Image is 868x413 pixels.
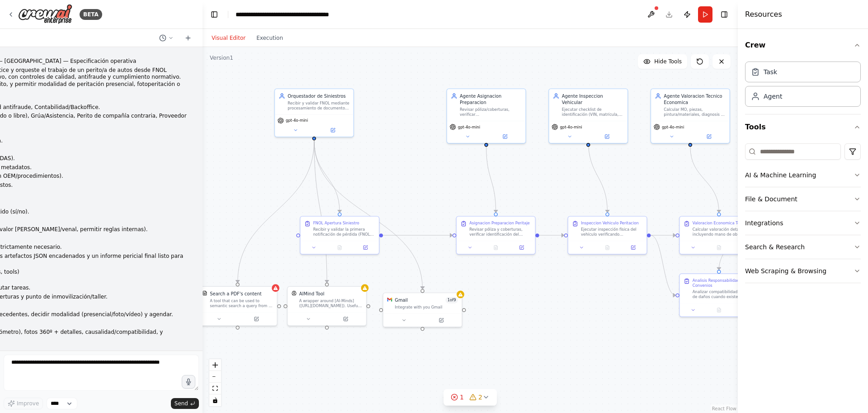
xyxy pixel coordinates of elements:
g: Edge from f97dd40a-3e95-4ab8-b39a-d0ba10fbfe21 to c6dd1de5-e7b6-4d2d-83d6-b7130f8ccc51 [539,232,564,238]
button: Switch to previous chat [156,33,177,43]
div: AIMind Tool [299,290,325,297]
div: FNOL Apertura Siniestro [313,220,359,225]
a: React Flow attribution [712,406,736,411]
div: Agente Asignacion PreparacionRevisar póliza/coberturas, verificar VIN/kilometraje/antecedentes, d... [446,88,526,143]
div: Recibir y validar la primera notificación de pérdida (FNOL) procesando documentos PDF proporciona... [313,227,375,237]
div: Tools [745,140,861,290]
button: Hide right sidebar [718,8,731,21]
button: Open in side panel [238,315,274,323]
button: AI & Machine Learning [745,163,861,187]
span: Send [175,400,188,407]
div: PDFSearchToolSearch a PDF's contentA tool that can be used to semantic search a query from a PDF'... [198,286,278,326]
button: Open in side panel [589,133,625,140]
button: Open in side panel [354,244,376,252]
button: Improve [4,398,43,409]
span: 1 [460,393,464,402]
button: Crew [745,33,861,58]
button: Integrations [745,211,861,235]
button: Open in side panel [691,133,727,140]
button: Open in side panel [315,126,351,134]
button: Execution [251,33,288,43]
g: Edge from c6dd1de5-e7b6-4d2d-83d6-b7130f8ccc51 to a3946a97-f739-41bd-9b01-dfc9b23fac9d [651,232,675,238]
div: Analisis Responsabilidad Convenios [693,278,755,288]
button: Start a new chat [181,33,195,43]
div: Version 1 [210,54,233,62]
div: Ejecutar checklist de identificación (VIN, matrícula, odómetro), capturar fotos 360º + detalles, ... [562,107,624,117]
button: fit view [209,383,221,394]
div: Valoracion Economica TecnicaCalcular valoración detallada incluyendo mano de obra, piezas según p... [679,216,759,254]
div: Gmail [395,297,408,304]
button: Visual Editor [206,33,251,43]
button: zoom out [209,371,221,383]
div: A wrapper around [AI-Minds]([URL][DOMAIN_NAME]). Useful for when you need answers to questions fr... [299,298,363,309]
div: Agente Inspeccion VehicularEjecutar checklist de identificación (VIN, matrícula, odómetro), captu... [548,88,628,143]
h4: Resources [745,9,782,20]
button: toggle interactivity [209,394,221,406]
span: Hide Tools [654,58,682,65]
button: Open in side panel [327,315,363,323]
button: Open in side panel [622,244,644,252]
button: Tools [745,114,861,140]
nav: breadcrumb [236,10,329,19]
img: AIMindTool [292,290,297,295]
div: Revisar póliza/coberturas, verificar VIN/kilometraje/antecedentes, decidir modalidad de peritació... [460,107,522,117]
div: React Flow controls [209,359,221,406]
div: Task [764,67,777,76]
g: Edge from c3be6786-6f02-4618-893c-42f7768091d2 to a3946a97-f739-41bd-9b01-dfc9b23fac9d [687,147,722,212]
div: GmailGmail1of9Integrate with you Gmail [382,293,462,328]
button: Search & Research [745,235,861,259]
button: Click to speak your automation idea [182,375,195,389]
button: Send [171,398,199,409]
div: Agente Valoracion Tecnico Economica [664,93,726,105]
button: 12 [443,389,497,406]
div: Inspeccion Vehiculo Peritacion [581,220,639,225]
button: No output available [482,244,509,252]
div: Agente Valoracion Tecnico EconomicaCalcular MO, piezas, pintura/materiales, diagnosis y calibraci... [651,88,730,143]
button: No output available [326,244,353,252]
div: Calcular MO, piezas, pintura/materiales, diagnosis y calibraciones (incl. ADAS), aplicar deprecia... [664,107,726,117]
div: Agente Inspeccion Vehicular [562,93,624,105]
g: Edge from 409e851a-9707-4984-b8dc-3c1f0560e06e to 2627b099-706c-44e3-aff8-3194bd576c26 [235,140,317,282]
button: zoom in [209,359,221,371]
button: Open in side panel [510,244,532,252]
button: No output available [594,244,621,252]
g: Edge from c6dd1de5-e7b6-4d2d-83d6-b7130f8ccc51 to 09909346-72bf-40ec-973c-d1b1510d7e2b [651,232,675,299]
div: Inspeccion Vehiculo PeritacionEjecutar inspección física del vehículo verificando identificación ... [567,216,647,254]
g: Edge from 409e851a-9707-4984-b8dc-3c1f0560e06e to 899ac1c9-f391-4909-a062-a2955b6526ae [311,140,426,289]
div: FNOL Apertura SiniestroRecibir y validar la primera notificación de pérdida (FNOL) procesando doc... [300,216,379,254]
button: Web Scraping & Browsing [745,259,861,283]
div: Orquestador de Siniestros [288,93,349,99]
span: gpt-4o-mini [662,124,684,129]
img: Gmail [387,297,392,302]
div: A tool that can be used to semantic search a query from a PDF's content. [210,298,273,309]
div: Agent [764,92,782,101]
div: Asignacion Preparacion Peritaje [469,220,529,225]
div: Valoracion Economica Tecnica [693,220,750,225]
button: No output available [705,306,732,314]
div: Recibir y validar FNOL mediante procesamiento de documentos PDF, verificar estatus del asegurado ... [288,100,349,111]
span: 2 [478,393,482,402]
div: Orquestador de SiniestrosRecibir y validar FNOL mediante procesamiento de documentos PDF, verific... [274,88,354,137]
span: Number of enabled actions [445,297,458,304]
div: Search a PDF's content [210,290,261,297]
button: No output available [705,244,732,252]
span: Improve [17,400,39,407]
button: Open in side panel [734,244,755,252]
div: Integrate with you Gmail [395,304,458,309]
span: gpt-4o-mini [560,124,582,129]
div: Crew [745,58,861,114]
div: Revisar póliza y coberturas, verificar identificación del vehículo (VIN/matrícula), consultar ant... [469,227,531,237]
img: PDFSearchTool [202,290,207,295]
button: Open in side panel [423,317,459,324]
div: Agente Asignacion Preparacion [460,93,522,105]
g: Edge from 906979be-602e-4954-aa39-0bf445c87d1a to c6dd1de5-e7b6-4d2d-83d6-b7130f8ccc51 [585,140,610,212]
div: Ejecutar inspección física del vehículo verificando identificación (VIN, matrícula, odómetro), ca... [581,227,643,237]
button: Open in side panel [487,133,523,140]
button: Hide Tools [638,54,687,69]
div: Asignacion Preparacion PeritajeRevisar póliza y coberturas, verificar identificación del vehículo... [456,216,536,254]
button: Open in side panel [734,306,755,314]
img: Logo [18,4,72,24]
div: BETA [80,9,102,20]
g: Edge from 409e851a-9707-4984-b8dc-3c1f0560e06e to 345e0ed3-d8c6-4ef4-998a-fe2cca423fa5 [311,140,330,282]
div: Calcular valoración detallada incluyendo mano de obra, piezas según política, pintura/materiales,... [693,227,755,237]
